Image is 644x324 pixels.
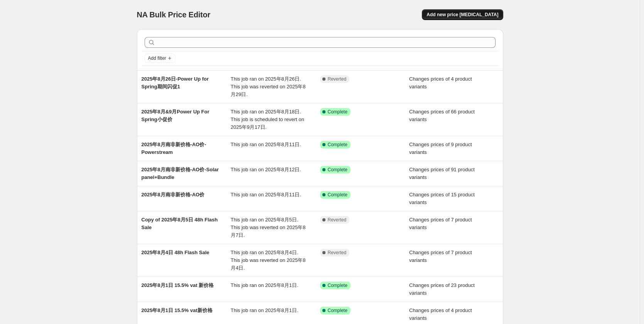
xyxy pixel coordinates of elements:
[409,167,475,180] span: Changes prices of 91 product variants
[328,282,347,289] span: Complete
[328,307,347,314] span: Complete
[231,307,298,313] span: This job ran on 2025年8月1日.
[422,9,503,20] button: Add new price [MEDICAL_DATA]
[328,109,347,115] span: Complete
[142,142,206,155] span: 2025年8月南非新价格-AO价-Powerstream
[142,307,212,313] span: 2025年8月1日 15.5% vat新价格
[137,10,211,19] span: NA Bulk Price Editor
[231,76,305,97] span: This job ran on 2025年8月26日. This job was reverted on 2025年8月29日.
[231,192,301,197] span: This job ran on 2025年8月11日.
[328,192,347,198] span: Complete
[409,250,472,263] span: Changes prices of 7 product variants
[328,250,347,256] span: Reverted
[231,282,298,288] span: This job ran on 2025年8月1日.
[231,142,301,147] span: This job ran on 2025年8月11日.
[409,217,472,230] span: Changes prices of 7 product variants
[142,167,219,180] span: 2025年8月南非新价格-AO价-Solar panel+Bundle
[142,109,209,122] span: 2025年8月&9月Power Up For Spring小促价
[142,76,209,89] span: 2025年8月26日-Power Up for Spring期间闪促1
[142,250,209,255] span: 2025年8月4日 48h Flash Sale
[409,282,475,296] span: Changes prices of 23 product variants
[328,142,347,148] span: Complete
[328,217,347,223] span: Reverted
[409,192,475,205] span: Changes prices of 15 product variants
[409,109,475,122] span: Changes prices of 66 product variants
[142,282,214,288] span: 2025年8月1日 15.5% vat 新价格
[231,250,305,271] span: This job ran on 2025年8月4日. This job was reverted on 2025年8月4日.
[231,167,301,172] span: This job ran on 2025年8月12日.
[231,217,305,238] span: This job ran on 2025年8月5日. This job was reverted on 2025年8月7日.
[145,54,175,63] button: Add filter
[148,55,166,61] span: Add filter
[142,217,218,230] span: Copy of 2025年8月5日 48h Flash Sale
[142,192,205,197] span: 2025年8月南非新价格-AO价
[409,76,472,89] span: Changes prices of 4 product variants
[231,109,304,130] span: This job ran on 2025年8月18日. This job is scheduled to revert on 2025年9月17日.
[409,307,472,321] span: Changes prices of 4 product variants
[328,76,347,82] span: Reverted
[409,142,472,155] span: Changes prices of 9 product variants
[328,167,347,173] span: Complete
[427,12,498,18] span: Add new price [MEDICAL_DATA]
